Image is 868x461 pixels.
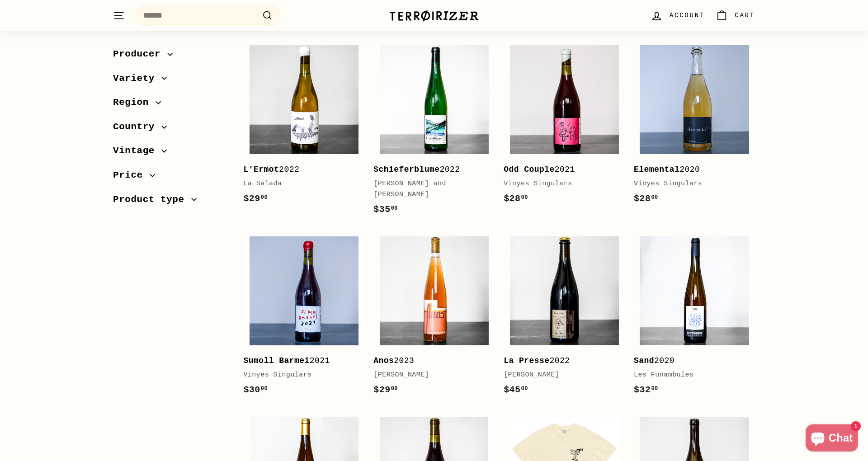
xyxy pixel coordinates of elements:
[634,163,746,176] div: 2020
[261,194,268,201] sup: 00
[113,71,161,86] span: Variety
[504,165,555,174] b: Odd Couple
[113,93,229,117] button: Region
[373,354,486,367] div: 2023
[634,385,658,395] span: $32
[113,141,229,165] button: Vintage
[504,163,616,176] div: 2021
[243,230,364,406] a: Sumoll Barmei2021Vinyes Singulars
[113,168,150,183] span: Price
[634,354,746,367] div: 2020
[651,194,658,201] sup: 00
[243,179,355,189] div: La Salada
[391,386,398,392] sup: 00
[243,193,268,204] span: $29
[373,356,394,365] b: Anos
[373,163,486,176] div: 2022
[113,192,191,207] span: Product type
[634,356,654,365] b: Sand
[504,39,625,215] a: Odd Couple2021Vinyes Singulars
[113,47,167,62] span: Producer
[373,204,398,215] span: $35
[634,230,755,406] a: Sand2020Les Funambules
[113,69,229,93] button: Variety
[504,230,625,406] a: La Presse2022[PERSON_NAME]
[113,190,229,214] button: Product type
[373,385,398,395] span: $29
[521,386,528,392] sup: 00
[243,385,268,395] span: $30
[735,10,755,20] span: Cart
[803,424,861,454] inbox-online-store-chat: Shopify online store chat
[373,370,486,381] div: [PERSON_NAME]
[634,179,746,189] div: Vinyes Singulars
[504,354,616,367] div: 2022
[634,39,755,215] a: Elemental2020Vinyes Singulars
[113,117,229,141] button: Country
[113,95,156,110] span: Region
[504,179,616,189] div: Vinyes Singulars
[373,39,495,226] a: Schieferblume2022[PERSON_NAME] and [PERSON_NAME]
[634,165,679,174] b: Elemental
[521,194,528,201] sup: 00
[504,370,616,381] div: [PERSON_NAME]
[373,165,439,174] b: Schieferblume
[504,356,549,365] b: La Presse
[670,10,705,20] span: Account
[243,165,279,174] b: L'Ermot
[504,193,528,204] span: $28
[243,39,364,215] a: L'Ermot2022La Salada
[113,119,161,135] span: Country
[504,385,528,395] span: $45
[634,193,658,204] span: $28
[243,354,355,367] div: 2021
[651,386,658,392] sup: 00
[243,163,355,176] div: 2022
[634,370,746,381] div: Les Funambules
[243,370,355,381] div: Vinyes Singulars
[645,2,710,29] a: Account
[113,165,229,190] button: Price
[373,179,486,200] div: [PERSON_NAME] and [PERSON_NAME]
[113,44,229,69] button: Producer
[373,230,495,406] a: Anos2023[PERSON_NAME]
[243,356,309,365] b: Sumoll Barmei
[261,386,268,392] sup: 00
[113,143,161,159] span: Vintage
[391,205,398,212] sup: 00
[710,2,760,29] a: Cart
